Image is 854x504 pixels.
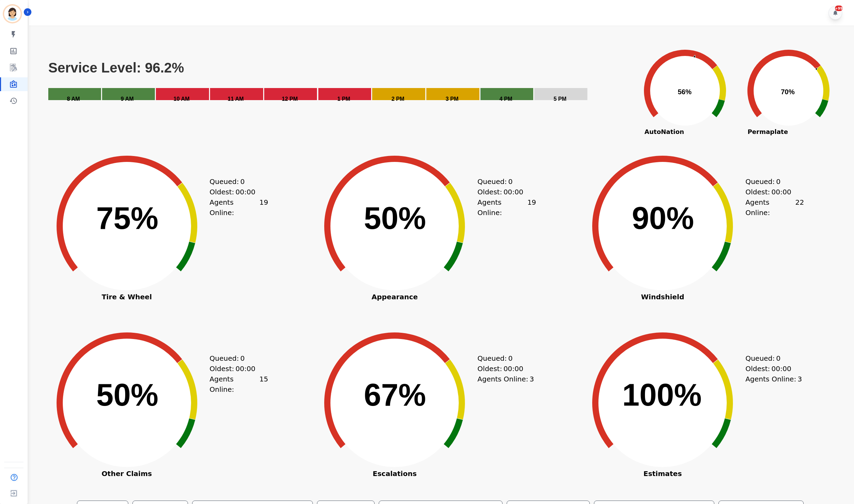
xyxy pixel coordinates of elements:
[576,470,749,477] span: Estimates
[504,187,524,197] span: 00:00
[508,176,513,187] span: 0
[41,470,213,477] span: Other Claims
[771,187,791,197] span: 00:00
[308,293,481,300] span: Appearance
[240,353,245,364] span: 0
[364,201,426,235] text: 50%
[554,96,566,102] text: 5 PM
[228,96,244,102] text: 11 AM
[622,378,702,412] text: 100%
[776,176,781,187] span: 0
[210,197,268,218] div: Agents Online:
[745,353,797,364] div: Queued:
[477,353,529,364] div: Queued:
[96,201,158,235] text: 75%
[67,96,80,102] text: 8 AM
[96,378,158,412] text: 50%
[210,353,261,364] div: Queued:
[210,187,261,197] div: Oldest:
[210,374,268,395] div: Agents Online:
[210,176,261,187] div: Queued:
[259,197,268,218] span: 19
[41,293,213,300] span: Tire & Wheel
[745,197,804,218] div: Agents Online:
[4,6,21,22] img: Bordered avatar
[477,176,529,187] div: Queued:
[391,96,404,102] text: 2 PM
[446,96,458,102] text: 3 PM
[745,364,797,374] div: Oldest:
[745,374,804,384] div: Agents Online:
[308,470,481,477] span: Escalations
[499,96,512,102] text: 4 PM
[632,201,694,235] text: 90%
[527,197,536,218] span: 19
[121,96,134,102] text: 9 AM
[173,96,190,102] text: 10 AM
[781,88,795,96] text: 70%
[282,96,298,102] text: 12 PM
[364,378,426,412] text: 67%
[508,353,513,364] span: 0
[633,127,695,136] span: AutoNation
[477,187,529,197] div: Oldest:
[210,364,261,374] div: Oldest:
[576,293,749,300] span: Windshield
[477,364,529,374] div: Oldest:
[236,364,256,374] span: 00:00
[48,60,184,75] text: Service Level: 96.2%
[530,374,534,384] span: 3
[240,176,245,187] span: 0
[678,88,692,96] text: 56%
[737,127,799,136] span: Permaplate
[795,197,804,218] span: 22
[797,374,802,384] span: 3
[771,364,791,374] span: 00:00
[776,353,781,364] span: 0
[835,6,843,11] div: +99
[477,197,536,218] div: Agents Online:
[259,374,268,395] span: 15
[236,187,256,197] span: 00:00
[745,187,797,197] div: Oldest:
[477,374,536,384] div: Agents Online:
[504,364,524,374] span: 00:00
[745,176,797,187] div: Queued:
[48,60,632,112] svg: Service Level: 96.2%
[337,96,350,102] text: 1 PM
